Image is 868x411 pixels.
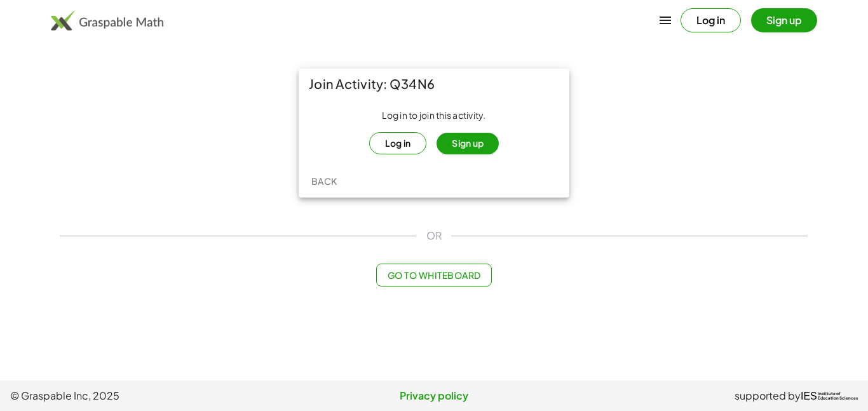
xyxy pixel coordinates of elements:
[437,133,499,154] button: Sign up
[311,175,337,187] span: Back
[293,388,576,403] a: Privacy policy
[818,392,858,401] span: Institute of Education Sciences
[681,8,741,32] button: Log in
[801,388,858,403] a: IESInstitute ofEducation Sciences
[376,264,491,286] button: Go to Whiteboard
[299,69,569,99] div: Join Activity: Q34N6
[304,170,344,192] button: Back
[751,8,817,32] button: Sign up
[387,269,480,281] span: Go to Whiteboard
[309,109,559,154] div: Log in to join this activity.
[801,390,817,402] span: IES
[735,388,801,403] span: supported by
[426,228,442,243] span: OR
[369,132,427,154] button: Log in
[10,388,293,403] span: © Graspable Inc, 2025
